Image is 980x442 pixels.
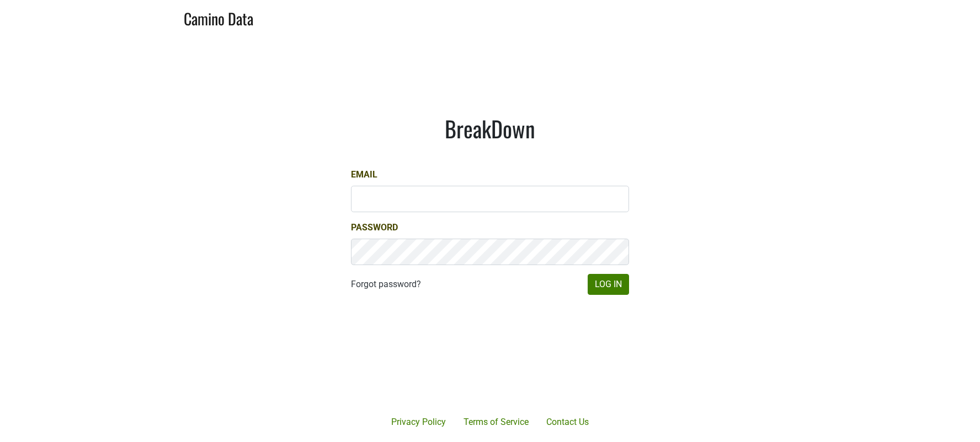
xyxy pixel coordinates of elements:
label: Password [351,221,398,234]
a: Contact Us [537,411,598,433]
a: Terms of Service [455,411,537,433]
a: Camino Data [184,4,253,30]
a: Forgot password? [351,278,421,291]
h1: BreakDown [351,115,629,142]
a: Privacy Policy [382,411,455,433]
label: Email [351,168,377,181]
button: Log In [588,274,629,295]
